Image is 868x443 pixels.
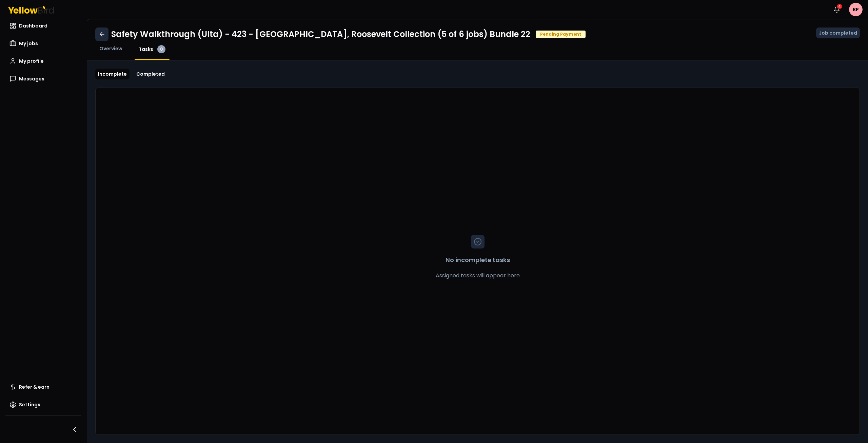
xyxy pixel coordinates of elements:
a: Tasks0 [135,45,170,53]
div: 4 [836,3,843,10]
a: My profile [5,54,81,68]
a: Dashboard [5,19,81,33]
a: Messages [5,72,81,86]
a: Completed [134,69,167,79]
p: Assigned tasks will appear here [436,272,520,280]
span: Tasks [139,46,153,53]
span: Settings [19,401,40,408]
div: Pending Payment [536,31,586,38]
span: My jobs [19,40,38,47]
a: Overview [95,45,126,52]
span: Dashboard [19,22,47,29]
h1: Safety Walkthrough (Ulta) - 423 - [GEOGRAPHIC_DATA], Roosevelt Collection (5 of 6 jobs) Bundle 22 [111,29,530,40]
button: Job completed [816,27,860,38]
a: Refer & earn [5,380,81,394]
a: My jobs [5,37,81,50]
span: Overview [99,45,122,52]
span: My profile [19,58,44,64]
a: Settings [5,398,81,411]
div: 0 [157,45,165,53]
span: BP [849,3,863,16]
span: Messages [19,75,44,82]
p: No incomplete tasks [446,255,510,265]
span: Refer & earn [19,384,50,390]
button: 4 [830,3,844,16]
a: Incomplete [95,69,130,79]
